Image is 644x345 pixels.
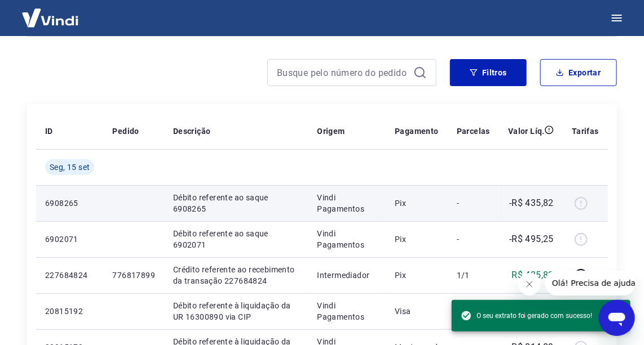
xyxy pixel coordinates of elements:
[45,306,94,317] p: 20815192
[173,228,299,250] p: Débito referente ao saque 6902071
[45,198,94,209] p: 6908265
[545,271,635,295] iframe: Mensagem da empresa
[317,192,377,214] p: Vindi Pagamentos
[112,126,139,137] p: Pedido
[457,270,490,281] p: 1/1
[112,270,155,281] p: 776817899
[509,232,554,246] p: -R$ 495,25
[395,270,439,281] p: Pix
[572,126,599,137] p: Tarifas
[395,234,439,245] p: Pix
[540,59,617,86] button: Exportar
[277,64,409,81] input: Busque pelo número do pedido
[45,234,94,245] p: 6902071
[173,300,299,322] p: Débito referente à liquidação da UR 16300890 via CIP
[173,126,211,137] p: Descrição
[173,264,299,286] p: Crédito referente ao recebimento da transação 227684824
[14,1,87,35] img: Vindi
[317,270,377,281] p: Intermediador
[450,59,527,86] button: Filtros
[317,228,377,250] p: Vindi Pagamentos
[317,300,377,322] p: Vindi Pagamentos
[508,126,545,137] p: Valor Líq.
[457,126,490,137] p: Parcelas
[173,192,299,214] p: Débito referente ao saque 6908265
[7,8,95,17] span: Olá! Precisa de ajuda?
[518,273,541,295] iframe: Fechar mensagem
[395,126,439,137] p: Pagamento
[50,162,90,173] span: Seg, 15 set
[512,268,554,282] p: R$ 435,82
[317,126,345,137] p: Origem
[461,310,592,321] span: O seu extrato foi gerado com sucesso!
[599,300,635,336] iframe: Botão para abrir a janela de mensagens
[509,196,554,210] p: -R$ 435,82
[457,198,490,209] p: -
[45,270,94,281] p: 227684824
[395,198,439,209] p: Pix
[45,126,53,137] p: ID
[395,306,439,317] p: Visa
[457,234,490,245] p: -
